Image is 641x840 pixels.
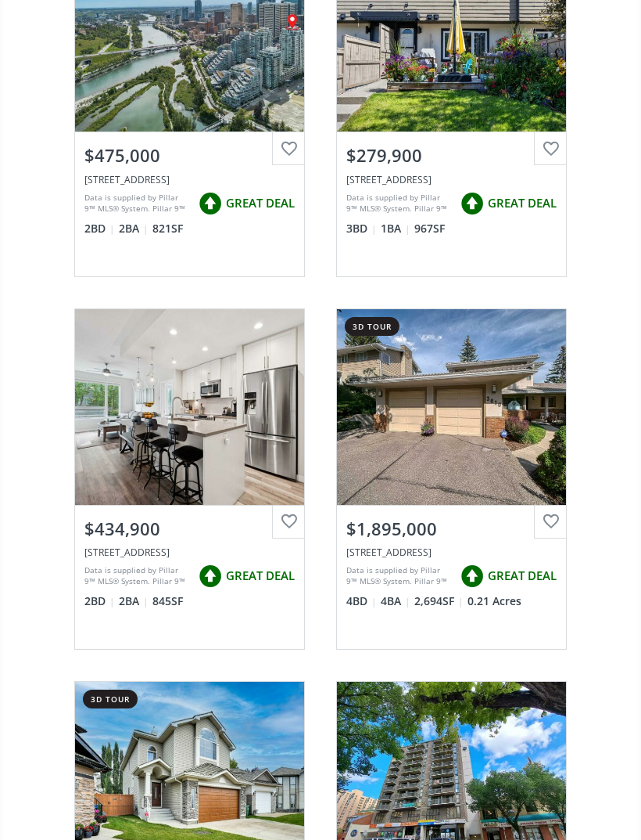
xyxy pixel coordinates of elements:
[59,293,320,665] a: $434,900[STREET_ADDRESS]Data is supplied by Pillar 9™ MLS® System. Pillar 9™ is the owner of the ...
[488,568,557,584] span: GREAT DEAL
[226,195,295,211] span: GREAT DEAL
[226,568,295,584] span: GREAT DEAL
[84,173,295,186] div: 222 Riverfront Avenue SW #1325, Calgary, AB T2P 0W3
[346,173,557,186] div: 3809 45 Street SW #94, Calgary, AB T3E 3H4
[381,221,410,236] span: 1 BA
[119,221,149,236] span: 2 BA
[346,593,377,609] span: 4 BD
[467,593,521,609] span: 0.21 Acres
[346,221,377,236] span: 3 BD
[346,517,557,541] div: $1,895,000
[457,188,488,219] img: rating icon
[346,192,453,215] div: Data is supplied by Pillar 9™ MLS® System. Pillar 9™ is the owner of the copyright in its MLS® Sy...
[457,561,488,592] img: rating icon
[84,564,191,588] div: Data is supplied by Pillar 9™ MLS® System. Pillar 9™ is the owner of the copyright in its MLS® Sy...
[346,564,453,588] div: Data is supplied by Pillar 9™ MLS® System. Pillar 9™ is the owner of the copyright in its MLS® Sy...
[414,221,445,236] span: 967 SF
[346,143,557,168] div: $279,900
[488,195,557,211] span: GREAT DEAL
[320,293,582,665] a: 3d tour$1,895,000[STREET_ADDRESS]Data is supplied by Pillar 9™ MLS® System. Pillar 9™ is the owne...
[414,593,464,609] span: 2,694 SF
[84,192,191,215] div: Data is supplied by Pillar 9™ MLS® System. Pillar 9™ is the owner of the copyright in its MLS® Sy...
[84,221,115,236] span: 2 BD
[84,546,295,559] div: 8531 8A Avenue SW #106, Calgary, AB T3H1V4
[152,221,183,236] span: 821 SF
[152,593,183,609] span: 845 SF
[84,143,295,168] div: $475,000
[195,561,226,592] img: rating icon
[84,593,115,609] span: 2 BD
[346,546,557,559] div: 3010 8 Street SW, Calgary, AB T2T 3A2
[84,517,295,541] div: $434,900
[195,188,226,219] img: rating icon
[119,593,149,609] span: 2 BA
[381,593,410,609] span: 4 BA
